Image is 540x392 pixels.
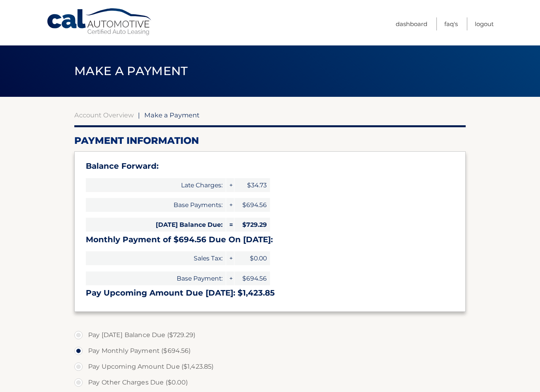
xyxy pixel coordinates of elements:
[234,218,270,232] span: $729.29
[226,218,234,232] span: =
[74,135,466,147] h2: Payment Information
[144,111,200,119] span: Make a Payment
[234,178,270,192] span: $34.73
[86,178,226,192] span: Late Charges:
[74,111,134,119] a: Account Overview
[74,327,466,343] label: Pay [DATE] Balance Due ($729.29)
[86,271,226,285] span: Base Payment:
[86,198,226,212] span: Base Payments:
[234,251,270,265] span: $0.00
[74,375,466,390] label: Pay Other Charges Due ($0.00)
[226,271,234,285] span: +
[396,17,427,30] a: Dashboard
[475,17,494,30] a: Logout
[86,161,454,171] h3: Balance Forward:
[74,359,466,375] label: Pay Upcoming Amount Due ($1,423.85)
[444,17,458,30] a: FAQ's
[226,198,234,212] span: +
[138,111,140,119] span: |
[46,8,153,36] a: Cal Automotive
[74,343,466,359] label: Pay Monthly Payment ($694.56)
[234,198,270,212] span: $694.56
[226,251,234,265] span: +
[86,235,454,245] h3: Monthly Payment of $694.56 Due On [DATE]:
[234,271,270,285] span: $694.56
[86,218,226,232] span: [DATE] Balance Due:
[74,64,188,78] span: Make a Payment
[86,251,226,265] span: Sales Tax:
[226,178,234,192] span: +
[86,288,454,298] h3: Pay Upcoming Amount Due [DATE]: $1,423.85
